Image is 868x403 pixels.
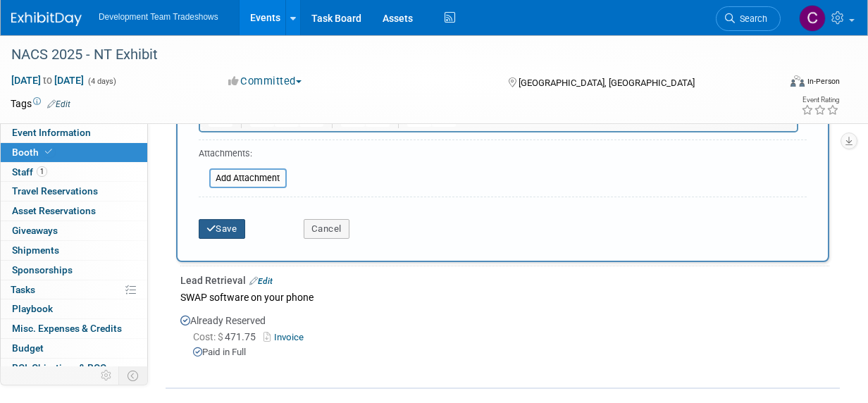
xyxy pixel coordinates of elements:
[12,264,73,275] span: Sponsorships
[716,6,781,31] a: Search
[519,77,695,88] span: [GEOGRAPHIC_DATA], [GEOGRAPHIC_DATA]
[1,280,147,299] a: Tasks
[249,276,273,286] a: Edit
[1,201,147,221] a: Asset Reservations
[12,362,106,373] span: ROI, Objectives & ROO
[1,163,147,182] a: Staff1
[790,75,805,87] img: Format-Inperson.png
[799,5,826,32] img: Courtney Perkins
[719,73,840,94] div: Event Format
[6,42,769,68] div: NACS 2025 - NT Exhibit
[407,107,431,127] button: Numbered list
[12,225,58,236] span: Giveaways
[801,97,839,104] div: Event Rating
[11,97,70,111] td: Tags
[1,221,147,240] a: Giveaways
[12,323,122,334] span: Misc. Expenses & Credits
[12,166,47,178] span: Staff
[12,185,98,197] span: Travel Reservations
[180,306,829,371] div: Already Reserved
[12,147,55,158] span: Booth
[223,74,307,89] button: Committed
[304,219,349,239] button: Cancel
[1,339,147,358] a: Budget
[432,107,456,127] button: Bullet list
[193,346,829,359] div: Paid in Full
[735,13,767,24] span: Search
[37,166,47,177] span: 1
[11,12,82,26] img: ExhibitDay
[1,319,147,338] a: Misc. Expenses & Credits
[180,287,829,306] div: SWAP software on your phone
[209,107,232,127] button: Insert/edit link
[1,299,147,318] a: Playbook
[199,219,245,239] button: Save
[47,99,70,109] a: Edit
[193,331,261,342] span: 471.75
[1,123,147,142] a: Event Information
[193,331,225,342] span: Cost: $
[1,182,147,201] a: Travel Reservations
[263,332,309,342] a: Invoice
[341,107,365,127] button: Subscript
[1,261,147,280] a: Sponsorships
[366,107,390,127] button: Superscript
[11,284,35,295] span: Tasks
[94,366,119,385] td: Personalize Event Tab Strip
[12,127,91,138] span: Event Information
[87,77,116,86] span: (4 days)
[45,148,52,156] i: Booth reservation complete
[119,366,148,385] td: Toggle Event Tabs
[1,143,147,162] a: Booth
[12,244,59,256] span: Shipments
[12,303,53,314] span: Playbook
[8,6,590,19] body: Rich Text Area. Press ALT-0 for help.
[807,76,840,87] div: In-Person
[299,107,323,127] button: Underline
[1,241,147,260] a: Shipments
[12,342,44,354] span: Budget
[41,75,54,86] span: to
[275,107,299,127] button: Italic
[12,205,96,216] span: Asset Reservations
[180,273,829,287] div: Lead Retrieval
[250,107,274,127] button: Bold
[99,12,218,22] span: Development Team Tradeshows
[11,74,85,87] span: [DATE] [DATE]
[1,359,147,378] a: ROI, Objectives & ROO
[199,147,287,163] div: Attachments:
